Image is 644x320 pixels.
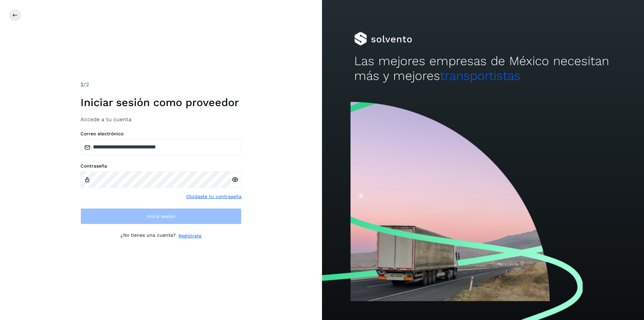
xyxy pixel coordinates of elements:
[80,81,241,89] div: /2
[80,163,241,169] label: Contraseña
[80,131,241,137] label: Correo electrónico
[80,96,241,109] h1: Iniciar sesión como proveedor
[440,68,521,83] span: transportistas
[186,193,241,200] a: Olvidaste tu contraseña
[147,214,175,219] span: Inicia sesión
[80,116,241,123] h3: Accede a tu cuenta
[178,232,202,239] a: Regístrate
[120,232,176,239] p: ¿No tienes una cuenta?
[80,81,84,88] span: 2
[80,208,241,224] button: Inicia sesión
[354,54,612,84] h2: Las mejores empresas de México necesitan más y mejores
